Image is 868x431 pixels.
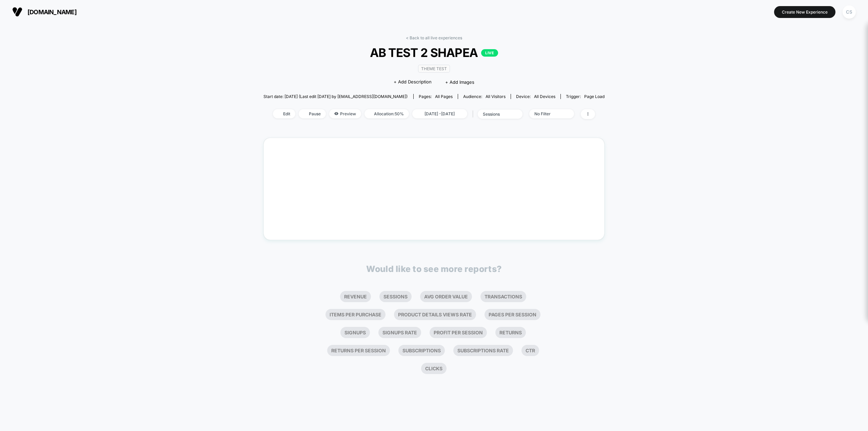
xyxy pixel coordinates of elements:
button: [DOMAIN_NAME] [10,6,79,17]
li: Returns Per Session [327,345,390,356]
p: LIVE [481,49,498,57]
li: Clicks [421,363,447,374]
span: [DOMAIN_NAME] [27,8,77,16]
li: Revenue [340,291,371,302]
div: sessions [483,112,510,117]
span: Page Load [584,94,605,99]
li: Subscriptions Rate [453,345,513,356]
span: Allocation: 50% [364,109,409,118]
span: Device: [511,94,560,99]
p: Would like to see more reports? [366,264,502,274]
div: Audience: [463,94,506,99]
li: Ctr [521,345,539,356]
li: Profit Per Session [430,327,487,338]
li: Sessions [379,291,412,302]
span: + Add Images [445,79,474,85]
span: AB TEST 2 SHAPEA [280,45,588,60]
span: + Add Description [394,79,432,85]
li: Returns [495,327,526,338]
span: Edit [273,109,295,118]
li: Subscriptions [398,345,445,356]
li: Avg Order Value [420,291,472,302]
span: Theme Test [418,65,450,73]
li: Items Per Purchase [325,309,386,320]
li: Signups [340,327,370,338]
span: Start date: [DATE] (Last edit [DATE] by [EMAIL_ADDRESS][DOMAIN_NAME]) [263,94,408,99]
span: all devices [534,94,555,99]
span: Pause [299,109,326,118]
div: CS [843,5,856,19]
li: Signups Rate [378,327,421,338]
img: Visually logo [12,7,22,17]
a: < Back to all live experiences [406,35,462,40]
li: Transactions [480,291,526,302]
div: No Filter [534,111,561,116]
div: Pages: [419,94,453,99]
button: Create New Experience [774,6,835,18]
li: Product Details Views Rate [394,309,476,320]
button: CS [841,5,858,19]
span: all pages [435,94,453,99]
span: | [471,109,478,119]
span: [DATE] - [DATE] [412,109,467,118]
span: All Visitors [486,94,506,99]
div: Trigger: [566,94,605,99]
li: Pages Per Session [485,309,540,320]
span: Preview [329,109,361,118]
